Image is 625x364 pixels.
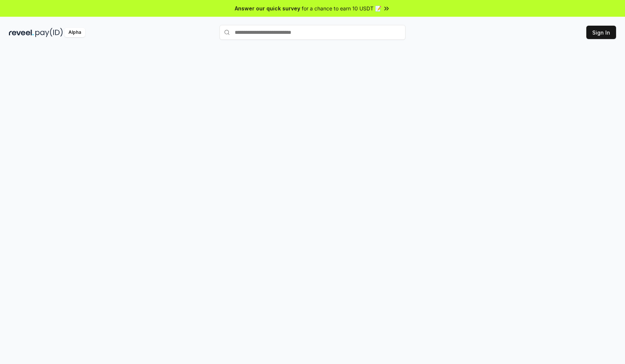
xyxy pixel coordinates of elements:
[586,26,616,39] button: Sign In
[302,4,381,12] span: for a chance to earn 10 USDT 📝
[9,28,34,37] img: reveel_dark
[235,4,300,12] span: Answer our quick survey
[64,28,85,37] div: Alpha
[35,28,63,37] img: pay_id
